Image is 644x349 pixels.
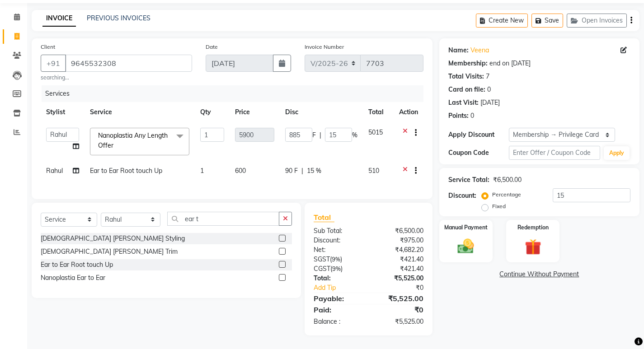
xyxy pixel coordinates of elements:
[98,131,168,149] span: Nanoplastia Any Length Offer
[42,85,430,102] div: Services
[352,130,357,140] span: %
[492,202,506,210] label: Fixed
[476,14,528,28] button: Create New
[489,59,531,68] div: end on [DATE]
[307,236,368,245] div: Discount:
[448,191,476,200] div: Discount:
[41,247,178,256] div: [DEMOGRAPHIC_DATA] [PERSON_NAME] Trim
[307,245,368,255] div: Net:
[41,273,105,283] div: Nanoplastia Ear to Ear
[41,74,192,82] small: searching...
[394,102,423,122] th: Action
[314,265,330,273] span: CGST
[517,223,549,232] label: Redemption
[41,234,185,243] div: [DEMOGRAPHIC_DATA] [PERSON_NAME] Styling
[307,255,368,264] div: ( )
[368,293,430,304] div: ₹5,525.00
[41,260,113,270] div: Ear to Ear Root touch Up
[448,130,509,140] div: Apply Discount
[90,167,162,175] span: Ear to Ear Root touch Up
[441,270,638,279] a: Continue Without Payment
[368,274,430,283] div: ₹5,525.00
[167,212,279,226] input: Search or Scan
[285,166,298,176] span: 90 F
[448,72,484,81] div: Total Visits:
[368,167,379,175] span: 510
[368,236,430,245] div: ₹975.00
[301,166,303,176] span: |
[307,283,379,293] a: Add Tip
[65,55,192,72] input: Search by Name/Mobile/Email/Code
[448,98,479,107] div: Last Visit:
[531,14,563,28] button: Save
[206,43,218,51] label: Date
[307,304,368,315] div: Paid:
[604,146,630,160] button: Apply
[452,237,479,256] img: _cash.svg
[448,148,509,158] div: Coupon Code
[320,130,321,140] span: |
[312,130,316,140] span: F
[41,102,85,122] th: Stylist
[487,85,491,94] div: 0
[363,102,394,122] th: Total
[368,226,430,236] div: ₹6,500.00
[368,255,430,264] div: ₹421.40
[368,264,430,274] div: ₹421.40
[486,72,489,81] div: 7
[41,55,66,72] button: +91
[113,141,118,149] a: x
[448,46,469,55] div: Name:
[509,146,600,160] input: Enter Offer / Coupon Code
[470,111,474,121] div: 0
[368,245,430,255] div: ₹4,682.20
[307,317,368,326] div: Balance :
[444,223,488,232] label: Manual Payment
[314,255,330,263] span: SGST
[379,283,430,293] div: ₹0
[448,59,488,68] div: Membership:
[480,98,500,107] div: [DATE]
[332,256,340,263] span: 9%
[493,175,522,185] div: ₹6,500.00
[520,237,546,257] img: _gift.svg
[332,265,341,272] span: 9%
[307,274,368,283] div: Total:
[470,46,489,55] a: Veena
[307,166,321,176] span: 15 %
[368,317,430,326] div: ₹5,525.00
[235,167,246,175] span: 600
[448,175,489,185] div: Service Total:
[305,43,344,51] label: Invoice Number
[85,102,195,122] th: Service
[492,191,521,199] label: Percentage
[200,167,204,175] span: 1
[42,10,76,27] a: INVOICE
[307,293,368,304] div: Payable:
[448,111,469,121] div: Points:
[195,102,229,122] th: Qty
[307,264,368,274] div: ( )
[314,213,334,222] span: Total
[280,102,363,122] th: Disc
[41,43,55,51] label: Client
[448,85,485,94] div: Card on file:
[87,14,150,22] a: PREVIOUS INVOICES
[368,304,430,315] div: ₹0
[46,167,63,175] span: Rahul
[368,128,383,136] span: 5015
[307,226,368,236] div: Sub Total:
[230,102,280,122] th: Price
[567,14,627,28] button: Open Invoices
